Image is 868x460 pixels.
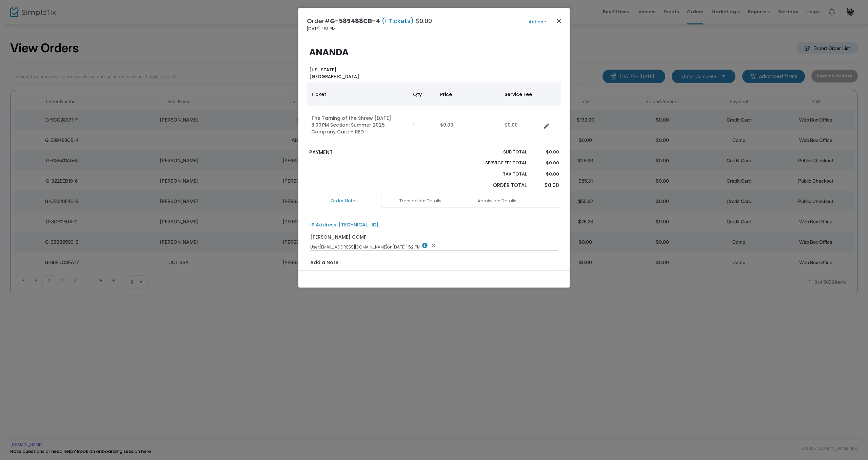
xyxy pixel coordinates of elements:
span: [DATE] 1:51 PM [307,25,336,32]
b: [US_STATE] [GEOGRAPHIC_DATA] [309,67,359,80]
h4: Order# $0.00 [307,16,432,25]
a: Admission Details [459,194,534,208]
td: 1 [409,106,436,144]
th: Ticket [307,82,409,106]
p: Service Fee Total [469,160,527,166]
th: Price [436,82,500,106]
span: (1 Tickets) [380,17,415,25]
th: Qty [409,82,436,106]
div: [PERSON_NAME] COMP [310,234,367,241]
span: User: [310,244,320,250]
p: Sub total [469,149,527,155]
a: Transaction Details [383,194,458,208]
p: $0.00 [533,160,559,166]
button: Close [555,16,564,25]
p: $0.00 [533,182,559,189]
p: Tax Total [469,171,527,178]
a: Order Notes [307,194,381,208]
b: ANANDA [309,46,349,58]
th: Service Fee [500,82,541,106]
label: Add a Note [310,259,338,268]
div: Data table [307,82,561,144]
p: PAYMENT [309,149,431,157]
p: Order Total [469,182,527,189]
span: G-589488CB-4 [330,17,380,25]
td: The Taming of the Shrew [DATE] 8:00 PM Section: Summer 2025 Company Card - RED [307,106,409,144]
p: $0.00 [533,149,559,155]
td: $0.00 [436,106,500,144]
div: IP Address: [TECHNICAL_ID] [310,221,379,228]
td: $0.00 [500,106,541,144]
p: $0.00 [533,171,559,178]
div: [EMAIL_ADDRESS][DOMAIN_NAME] [DATE] 1:52 PM [310,243,558,250]
button: Action [517,18,558,26]
span: on [387,244,393,250]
